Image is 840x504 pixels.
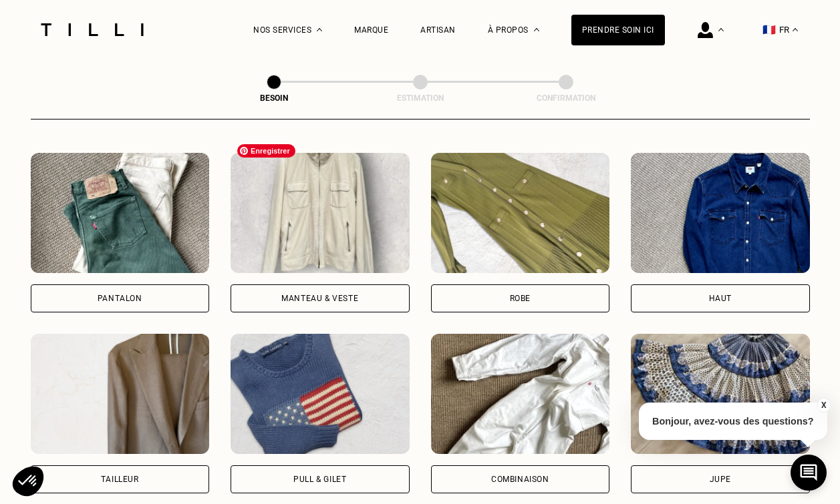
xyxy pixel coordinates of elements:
[631,334,810,454] img: Tilli retouche votre Jupe
[762,23,776,36] span: 🇫🇷
[499,93,633,103] div: Confirmation
[631,153,810,273] img: Tilli retouche votre Haut
[281,294,358,302] div: Manteau & Veste
[31,153,210,273] img: Tilli retouche votre Pantalon
[431,334,610,454] img: Tilli retouche votre Combinaison
[793,28,798,31] img: menu déroulant
[237,144,295,158] span: Enregistrer
[231,334,410,454] img: Tilli retouche votre Pull & gilet
[817,398,830,413] button: X
[420,25,456,35] a: Artisan
[491,475,549,483] div: Combinaison
[293,475,346,483] div: Pull & gilet
[36,23,148,36] img: Logo du service de couturière Tilli
[710,475,731,483] div: Jupe
[31,334,210,454] img: Tilli retouche votre Tailleur
[431,153,610,273] img: Tilli retouche votre Robe
[207,93,341,103] div: Besoin
[231,153,410,273] img: Tilli retouche votre Manteau & Veste
[354,25,388,35] a: Marque
[534,28,539,31] img: Menu déroulant à propos
[354,93,487,103] div: Estimation
[98,294,142,302] div: Pantalon
[698,22,713,38] img: icône connexion
[718,28,724,31] img: Menu déroulant
[101,475,139,483] div: Tailleur
[571,15,665,45] a: Prendre soin ici
[510,294,531,302] div: Robe
[317,28,322,31] img: Menu déroulant
[709,294,732,302] div: Haut
[639,403,827,440] p: Bonjour, avez-vous des questions?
